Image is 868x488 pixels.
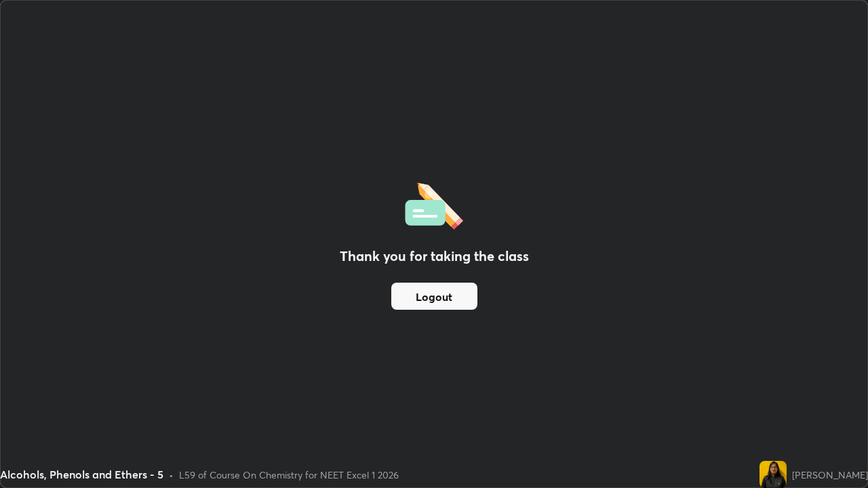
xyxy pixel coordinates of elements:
[405,178,463,230] img: offlineFeedback.1438e8b3.svg
[169,468,174,482] div: •
[179,468,399,482] div: L59 of Course On Chemistry for NEET Excel 1 2026
[391,283,477,310] button: Logout
[340,246,529,266] h2: Thank you for taking the class
[792,468,868,482] div: [PERSON_NAME]
[759,461,787,488] img: 5601c98580164add983b3da7b044abd6.jpg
